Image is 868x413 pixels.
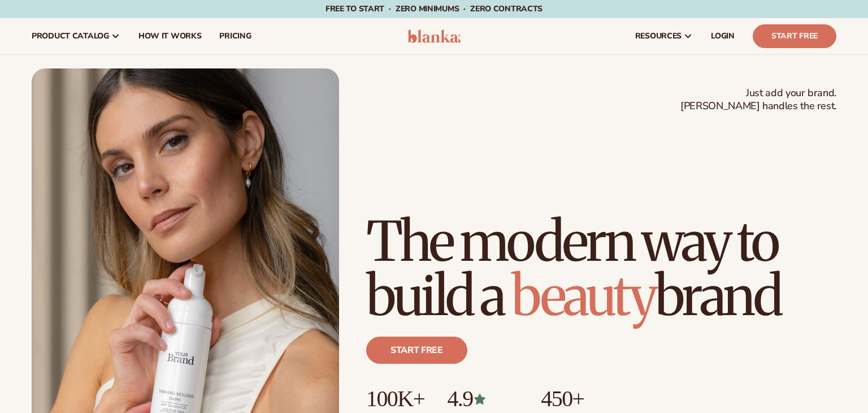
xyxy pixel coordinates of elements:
[635,32,682,41] span: resources
[702,18,744,54] a: LOGIN
[138,32,202,41] span: How It Works
[711,32,735,41] span: LOGIN
[680,87,836,113] span: Just add your brand. [PERSON_NAME] handles the rest.
[366,386,424,411] p: 100K+
[325,3,542,14] span: Free to start · ZERO minimums · ZERO contracts
[626,18,702,54] a: resources
[219,32,251,41] span: pricing
[210,18,260,54] a: pricing
[511,262,655,330] span: beauty
[32,32,109,41] span: product catalog
[23,18,129,54] a: product catalog
[541,386,626,411] p: 450+
[366,337,467,364] a: Start free
[407,29,461,43] img: logo
[366,214,836,323] h1: The modern way to build a brand
[753,24,836,48] a: Start Free
[129,18,211,54] a: How It Works
[447,386,518,411] p: 4.9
